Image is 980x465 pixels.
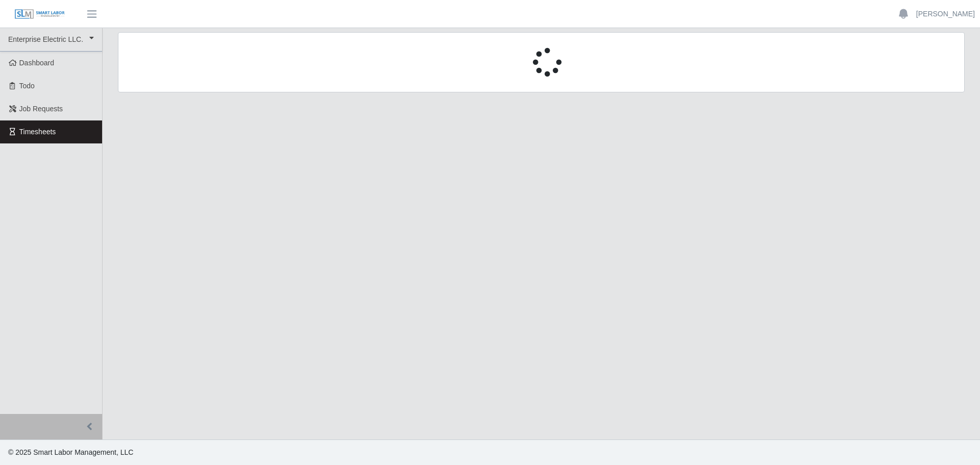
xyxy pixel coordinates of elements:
span: Todo [19,82,35,90]
span: Timesheets [19,128,56,136]
img: SLM Logo [14,9,65,20]
a: [PERSON_NAME] [916,9,975,19]
span: Job Requests [19,105,63,113]
span: Dashboard [19,59,55,67]
span: © 2025 Smart Labor Management, LLC [8,448,133,456]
